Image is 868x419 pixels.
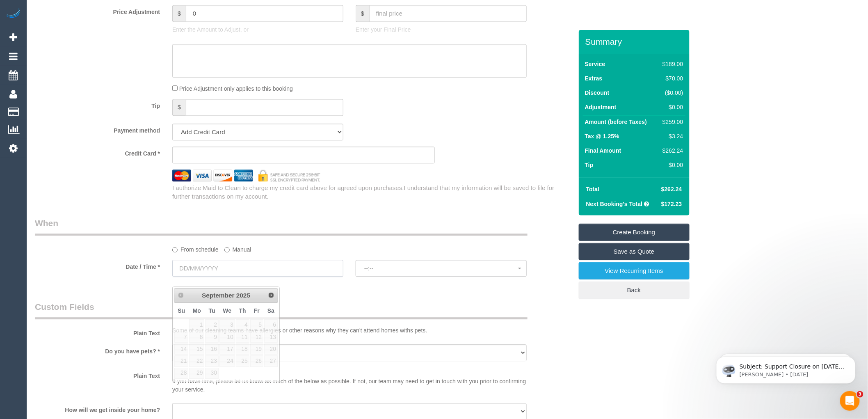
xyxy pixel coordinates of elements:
img: Automaid Logo [5,8,21,20]
span: $ [172,5,186,22]
label: Amount (before Taxes) [585,118,647,126]
span: 26 [250,355,263,366]
span: Tuesday [209,307,215,314]
label: Manual [224,243,251,254]
span: September [202,292,235,299]
p: If you have time, please let us know as much of the below as possible. If not, our team may need ... [172,369,527,394]
span: 13 [264,332,278,343]
div: $262.24 [659,147,683,155]
span: --:-- [364,265,518,272]
span: $ [172,99,186,116]
a: Create Booking [579,224,690,241]
span: 12 [250,332,263,343]
div: $0.00 [659,161,683,169]
label: Plain Text [29,326,166,337]
legend: Custom Fields [35,301,528,319]
label: Service [585,60,605,68]
a: View Recurring Items [579,262,690,279]
a: Save as Quote [579,243,690,260]
span: Monday [193,307,201,314]
span: 11 [236,332,249,343]
span: 2025 [236,292,250,299]
span: 22 [189,355,204,366]
strong: Next Booking's Total [586,201,643,207]
span: $ [356,5,369,22]
div: ($0.00) [659,89,683,97]
span: Sunday [178,307,185,314]
span: 20 [264,343,278,355]
span: 1 [189,319,204,330]
span: 30 [205,368,218,379]
span: 4 [236,319,249,330]
span: 8 [189,332,204,343]
span: I understand that my information will be saved to file for further transactions on my account. [172,184,554,200]
span: 10 [219,332,235,343]
p: Enter your Final Price [356,25,527,34]
span: 9 [205,332,218,343]
label: Credit Card * [29,147,166,158]
span: Saturday [267,307,274,314]
label: Extras [585,74,603,82]
span: 27 [264,355,278,366]
span: 24 [219,355,235,366]
div: $189.00 [659,60,683,68]
label: Price Adjustment [29,5,166,16]
span: Price Adjustment only applies to this booking [179,85,293,92]
label: Date / Time * [29,260,166,271]
span: 3 [219,319,235,330]
label: Final Amount [585,147,621,155]
label: Payment method [29,124,166,135]
span: 23 [205,355,218,366]
span: $172.23 [661,201,682,207]
button: --:-- [356,260,527,277]
span: 19 [250,343,263,355]
span: Thursday [239,307,246,314]
a: Prev [175,289,187,301]
span: 6 [264,319,278,330]
span: 14 [174,343,188,355]
label: Adjustment [585,103,617,111]
label: Do you have pets? * [29,344,166,355]
legend: When [35,217,528,236]
label: Tip [29,99,166,110]
span: 18 [236,343,249,355]
a: Next [265,289,277,301]
span: 7 [174,332,188,343]
div: $259.00 [659,118,683,126]
span: 29 [189,368,204,379]
div: $0.00 [659,103,683,111]
p: Some of our cleaning teams have allergies or other reasons why they can't attend homes withs pets. [172,326,527,334]
label: Plain Text [29,369,166,380]
span: 3 [857,391,863,398]
a: Back [579,282,690,299]
span: Wednesday [223,307,232,314]
span: 16 [205,343,218,355]
span: 15 [189,343,204,355]
strong: Total [586,186,599,192]
input: From schedule [172,247,178,252]
label: Tip [585,161,594,169]
h3: Summary [585,37,685,46]
iframe: Intercom live chat [840,391,860,411]
label: How will we get inside your home? [29,403,166,414]
input: DD/MM/YYYY [172,260,343,277]
label: Tax @ 1.25% [585,132,619,140]
label: From schedule [172,243,219,254]
span: 17 [219,343,235,355]
span: 21 [174,355,188,366]
span: Prev [178,292,184,298]
span: Friday [254,307,260,314]
iframe: Intercom notifications message [704,339,868,397]
span: 25 [236,355,249,366]
img: credit cards [166,169,327,181]
span: Next [268,292,274,298]
label: Discount [585,89,610,97]
iframe: Secure card payment input frame [179,151,428,158]
div: $70.00 [659,74,683,82]
div: $3.24 [659,132,683,140]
